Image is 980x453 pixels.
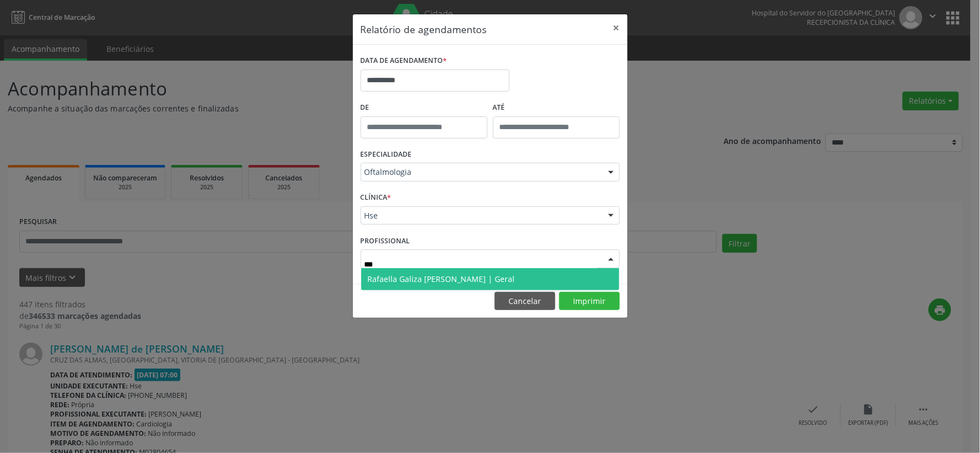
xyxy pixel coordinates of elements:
[361,146,412,163] label: ESPECIALIDADE
[495,292,555,311] button: Cancelar
[368,274,515,284] span: Rafaella Galiza [PERSON_NAME] | Geral
[361,22,487,36] h5: Relatório de agendamentos
[361,232,410,249] label: PROFISSIONAL
[365,210,597,221] span: Hse
[559,292,620,311] button: Imprimir
[361,52,447,70] label: DATA DE AGENDAMENTO
[365,167,597,178] span: Oftalmologia
[361,99,488,116] label: De
[606,14,628,41] button: Close
[493,99,620,116] label: ATÉ
[361,189,392,206] label: CLÍNICA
